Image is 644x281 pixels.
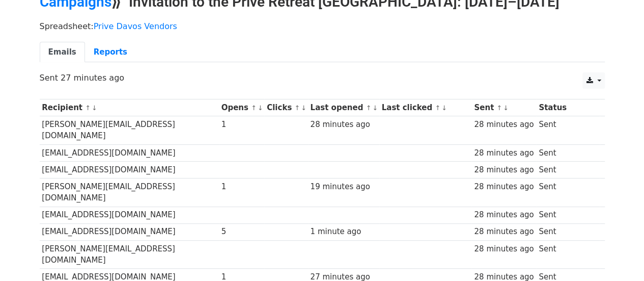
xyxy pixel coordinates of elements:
a: ↓ [301,104,306,112]
td: [EMAIL_ADDRESS][DOMAIN_NAME] [40,161,219,178]
td: Sent [536,144,600,161]
td: [PERSON_NAME][EMAIL_ADDRESS][DOMAIN_NAME] [40,116,219,145]
a: ↓ [372,104,378,112]
th: Sent [471,99,536,116]
p: Spreadsheet: [40,21,605,32]
th: Opens [219,99,265,116]
td: Sent [536,178,600,207]
th: Clicks [264,99,307,116]
td: [EMAIL_ADDRESS][DOMAIN_NAME] [40,223,219,240]
div: 1 minute ago [310,226,376,238]
th: Last opened [308,99,379,116]
p: Sent 27 minutes ago [40,72,605,83]
div: 28 minutes ago [474,147,534,159]
a: Emails [40,42,85,63]
div: 28 minutes ago [474,164,534,176]
td: [EMAIL_ADDRESS][DOMAIN_NAME] [40,207,219,223]
a: ↑ [366,104,371,112]
td: [PERSON_NAME][EMAIL_ADDRESS][DOMAIN_NAME] [40,240,219,269]
a: ↑ [85,104,91,112]
a: Reports [85,42,136,63]
td: [EMAIL_ADDRESS][DOMAIN_NAME] [40,144,219,161]
td: Sent [536,207,600,223]
td: Sent [536,116,600,145]
div: 28 minutes ago [474,226,534,238]
div: 19 minutes ago [310,181,376,193]
div: 28 minutes ago [474,181,534,193]
th: Recipient [40,99,219,116]
td: Sent [536,240,600,269]
a: ↓ [92,104,97,112]
div: 28 minutes ago [474,243,534,255]
td: Sent [536,223,600,240]
a: ↑ [496,104,502,112]
a: ↓ [441,104,447,112]
a: Prive Davos Vendors [94,21,177,31]
div: 1 [221,181,262,193]
a: ↓ [258,104,263,112]
a: ↑ [435,104,440,112]
div: 28 minutes ago [474,119,534,131]
a: ↓ [503,104,509,112]
th: Last clicked [379,99,472,116]
td: [PERSON_NAME][EMAIL_ADDRESS][DOMAIN_NAME] [40,178,219,207]
div: 28 minutes ago [474,209,534,221]
th: Status [536,99,600,116]
iframe: Chat Widget [593,232,644,281]
a: ↑ [294,104,300,112]
div: 5 [221,226,262,238]
a: ↑ [251,104,257,112]
td: Sent [536,161,600,178]
div: 28 minutes ago [310,119,376,131]
div: 1 [221,119,262,131]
